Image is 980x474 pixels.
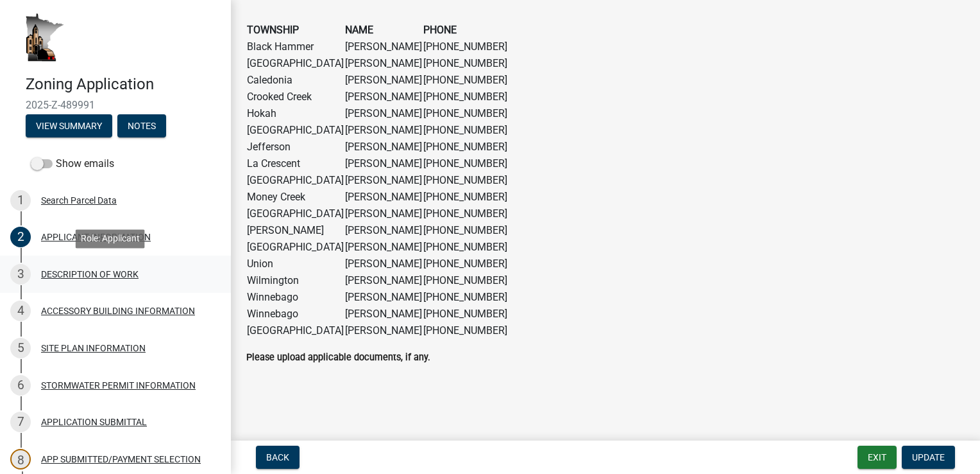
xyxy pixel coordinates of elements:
td: [PHONE_NUMBER] [423,139,508,155]
div: Role: Applicant [76,229,145,248]
div: Search Parcel Data [41,196,117,205]
div: ACCESSORY BUILDING INFORMATION [41,306,195,315]
div: 6 [10,375,31,396]
td: [PERSON_NAME] [344,105,423,122]
td: [GEOGRAPHIC_DATA] [246,239,344,256]
div: APPLICANT INFORMATION [41,233,151,241]
span: 2025-Z-489991 [26,99,205,111]
div: STORMWATER PERMIT INFORMATION [41,381,196,390]
h4: Zoning Application [26,75,221,94]
div: APP SUBMITTED/PAYMENT SELECTION [41,455,201,464]
div: 7 [10,412,31,432]
td: Crooked Creek [246,89,344,105]
div: APPLICATION SUBMITTAL [41,417,147,426]
td: [PERSON_NAME] [344,206,423,222]
label: Show emails [31,156,114,171]
td: [PHONE_NUMBER] [423,39,508,55]
td: [PERSON_NAME] [344,89,423,105]
td: [PERSON_NAME] [344,289,423,306]
button: Exit [857,446,897,469]
td: [PERSON_NAME] [344,272,423,289]
td: [GEOGRAPHIC_DATA] [246,206,344,222]
td: Winnebago [246,306,344,322]
td: Caledonia [246,72,344,89]
td: [PHONE_NUMBER] [423,289,508,306]
td: [PHONE_NUMBER] [423,172,508,189]
td: [PERSON_NAME] [344,322,423,339]
span: Update [912,452,945,462]
td: [PERSON_NAME] [344,222,423,239]
td: Wilmington [246,272,344,289]
div: SITE PLAN INFORMATION [41,344,146,353]
td: Money Creek [246,189,344,206]
div: 4 [10,301,31,321]
div: 3 [10,264,31,285]
td: [PERSON_NAME] [344,256,423,272]
wm-modal-confirm: Notes [117,121,166,132]
div: DESCRIPTION OF WORK [41,270,139,279]
td: [PHONE_NUMBER] [423,89,508,105]
button: View Summary [26,114,112,137]
td: [PHONE_NUMBER] [423,206,508,222]
div: 8 [10,449,31,470]
td: [PHONE_NUMBER] [423,122,508,139]
wm-modal-confirm: Summary [26,121,112,132]
img: Houston County, Minnesota [26,13,64,62]
td: [PERSON_NAME] [344,239,423,256]
div: 5 [10,338,31,358]
td: [PHONE_NUMBER] [423,272,508,289]
td: [PERSON_NAME] [344,172,423,189]
td: [PHONE_NUMBER] [423,256,508,272]
td: [PERSON_NAME] [344,72,423,89]
div: 1 [10,190,31,211]
td: [PHONE_NUMBER] [423,306,508,322]
td: [PERSON_NAME] [246,222,344,239]
strong: PHONE [423,24,457,36]
span: Back [266,452,289,462]
strong: TOWNSHIP [247,24,299,36]
td: [PERSON_NAME] [344,39,423,55]
td: [PHONE_NUMBER] [423,189,508,206]
button: Back [256,446,300,469]
td: Hokah [246,105,344,122]
td: [PERSON_NAME] [344,55,423,72]
td: [PHONE_NUMBER] [423,322,508,339]
td: [GEOGRAPHIC_DATA] [246,122,344,139]
td: [PERSON_NAME] [344,155,423,172]
td: [GEOGRAPHIC_DATA] [246,172,344,189]
td: [PHONE_NUMBER] [423,155,508,172]
td: [GEOGRAPHIC_DATA] [246,322,344,339]
strong: NAME [345,24,373,36]
td: Black Hammer [246,39,344,55]
td: [PHONE_NUMBER] [423,222,508,239]
td: [PHONE_NUMBER] [423,105,508,122]
label: Please upload applicable documents, if any. [246,353,430,362]
td: [PERSON_NAME] [344,306,423,322]
button: Notes [117,114,166,137]
td: [PERSON_NAME] [344,189,423,206]
td: La Crescent [246,155,344,172]
td: Winnebago [246,289,344,306]
td: [PERSON_NAME] [344,139,423,155]
td: Jefferson [246,139,344,155]
td: [PHONE_NUMBER] [423,239,508,256]
td: [PERSON_NAME] [344,122,423,139]
div: 2 [10,227,31,247]
td: [PHONE_NUMBER] [423,72,508,89]
button: Update [902,446,955,469]
td: Union [246,256,344,272]
td: [GEOGRAPHIC_DATA] [246,55,344,72]
td: [PHONE_NUMBER] [423,55,508,72]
